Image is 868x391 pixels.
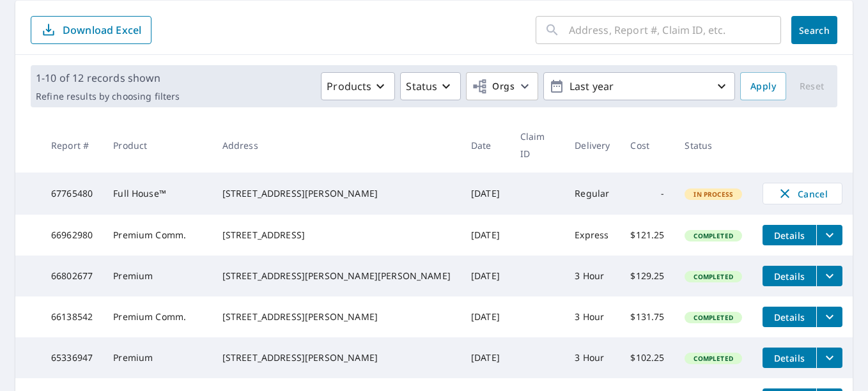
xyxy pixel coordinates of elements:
span: Details [770,270,809,282]
th: Address [212,118,461,172]
p: Download Excel [63,23,141,37]
td: 66802677 [41,256,103,296]
td: Premium [103,337,212,378]
button: detailsBtn-65336947 [763,348,816,368]
button: Cancel [763,183,842,204]
div: [STREET_ADDRESS][PERSON_NAME] [222,187,451,200]
div: [STREET_ADDRESS][PERSON_NAME] [222,310,451,323]
button: filesDropdownBtn-66962980 [816,225,842,245]
p: Products [327,79,371,94]
th: Product [103,118,212,172]
td: [DATE] [461,337,510,378]
td: Regular [564,172,620,215]
td: Express [564,215,620,256]
button: Apply [740,72,786,100]
div: [STREET_ADDRESS][PERSON_NAME] [222,351,451,364]
p: Last year [564,75,714,98]
button: Search [791,16,837,44]
span: Completed [686,272,740,281]
td: $121.25 [620,215,674,256]
th: Delivery [564,118,620,172]
input: Address, Report #, Claim ID, etc. [569,12,781,48]
p: Status [406,79,437,94]
td: [DATE] [461,215,510,256]
th: Status [674,118,752,172]
td: Full House™ [103,172,212,215]
td: Premium [103,256,212,296]
button: detailsBtn-66802677 [763,266,816,286]
td: [DATE] [461,296,510,337]
td: [DATE] [461,256,510,296]
td: [DATE] [461,172,510,215]
td: $102.25 [620,337,674,378]
button: detailsBtn-66962980 [763,225,816,245]
span: In Process [686,190,741,199]
p: 1-10 of 12 records shown [36,70,180,86]
button: Last year [543,72,735,100]
span: Cancel [776,186,829,201]
button: detailsBtn-66138542 [763,307,816,327]
span: Completed [686,313,740,322]
span: Details [770,311,809,323]
td: $131.75 [620,296,674,337]
th: Cost [620,118,674,172]
td: Premium Comm. [103,296,212,337]
td: Premium Comm. [103,215,212,256]
p: Refine results by choosing filters [36,91,180,102]
th: Report # [41,118,103,172]
button: Orgs [466,72,538,100]
span: Apply [750,79,776,95]
td: 67765480 [41,172,103,215]
td: 66962980 [41,215,103,256]
button: Status [400,72,461,100]
span: Completed [686,354,740,363]
th: Claim ID [510,118,564,172]
span: Search [802,24,827,36]
span: Completed [686,231,740,240]
td: 65336947 [41,337,103,378]
span: Details [770,352,809,364]
button: filesDropdownBtn-66802677 [816,266,842,286]
td: 3 Hour [564,256,620,296]
button: Products [321,72,395,100]
div: [STREET_ADDRESS][PERSON_NAME][PERSON_NAME] [222,270,451,282]
td: - [620,172,674,215]
button: Download Excel [31,16,151,44]
span: Details [770,229,809,241]
td: 3 Hour [564,337,620,378]
td: $129.25 [620,256,674,296]
span: Orgs [472,79,515,95]
td: 66138542 [41,296,103,337]
th: Date [461,118,510,172]
button: filesDropdownBtn-65336947 [816,348,842,368]
button: filesDropdownBtn-66138542 [816,307,842,327]
td: 3 Hour [564,296,620,337]
div: [STREET_ADDRESS] [222,229,451,241]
